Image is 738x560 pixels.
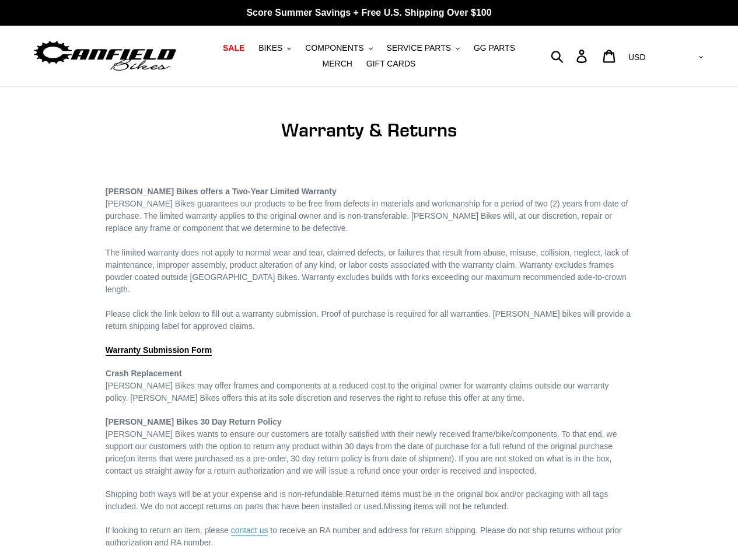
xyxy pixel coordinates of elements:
[106,454,612,475] span: (on items that were purchased as a pre-order, 30 day return policy is from date of shipment). If ...
[305,43,363,53] span: COMPONENTS
[106,369,182,378] strong: Crash Replacement
[223,43,244,53] span: SALE
[381,40,466,56] button: SERVICE PARTS
[299,40,378,56] button: COMPONENTS
[106,526,622,547] span: to receive an RA number and address for return shipping. Please do not ship returns without prior...
[361,56,422,72] a: GIFT CARDS
[231,526,268,536] a: contact us
[323,59,352,69] span: MERCH
[387,43,451,53] span: SERVICE PARTS
[106,173,632,332] p: [PERSON_NAME] Bikes guarantees our products to be free from defects in materials and workmanship ...
[32,38,178,75] img: Canfield Bikes
[253,40,297,56] button: BIKES
[474,43,515,53] span: GG PARTS
[106,345,212,355] span: Warranty Submission Form
[106,489,345,499] span: Shipping both ways will be at your expense and is non-refundable.
[106,489,608,511] span: Returned items must be in the original box and/or packaging with all tags included. We do not acc...
[366,59,416,69] span: GIFT CARDS
[106,345,212,356] a: Warranty Submission Form
[106,417,282,426] span: [PERSON_NAME] Bikes 30 Day Return Policy
[384,502,509,511] span: Missing items will not be refunded.
[106,119,632,141] h1: Warranty & Returns
[106,429,617,451] span: [PERSON_NAME] Bikes wants to ensure our customers are totally satisfied with their newly received...
[468,40,521,56] a: GG PARTS
[317,56,358,72] a: MERCH
[258,43,282,53] span: BIKES
[217,40,250,56] a: SALE
[106,442,613,463] span: the date of purchase for a full refund of the original purchase price
[106,526,271,536] span: If looking to return an item, please
[106,367,632,404] p: [PERSON_NAME] Bikes may offer frames and components at a reduced cost to the original owner for w...
[106,187,337,196] strong: [PERSON_NAME] Bikes offers a Two-Year Limited Warranty
[345,442,392,451] span: 30 days from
